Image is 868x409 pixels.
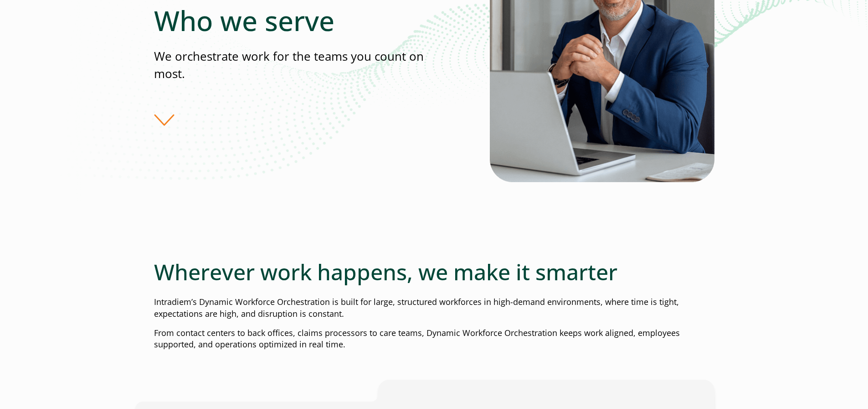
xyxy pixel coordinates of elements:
p: Intradiem’s Dynamic Workforce Orchestration is built for large, structured workforces in high-dem... [154,296,714,320]
p: We orchestrate work for the teams you count on most. [154,48,434,82]
h2: Wherever work happens, we make it smarter [154,259,714,285]
h1: Who we serve [154,4,434,37]
p: From contact centers to back offices, claims processors to care teams, Dynamic Workforce Orchestr... [154,327,714,351]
